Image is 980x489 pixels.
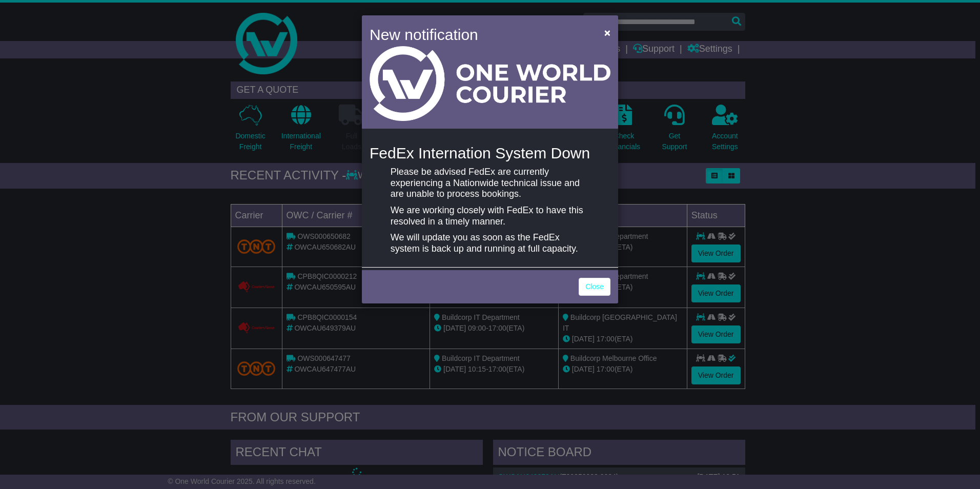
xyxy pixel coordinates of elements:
[370,145,610,161] h4: FedEx Internation System Down
[370,23,589,46] h4: New notification
[370,46,610,121] img: Light
[579,278,610,296] a: Close
[604,27,610,38] span: ×
[391,205,589,227] p: We are working closely with FedEx to have this resolved in a timely manner.
[391,167,589,200] p: Please be advised FedEx are currently experiencing a Nationwide technical issue and are unable to...
[391,232,589,254] p: We will update you as soon as the FedEx system is back up and running at full capacity.
[599,22,616,43] button: Close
